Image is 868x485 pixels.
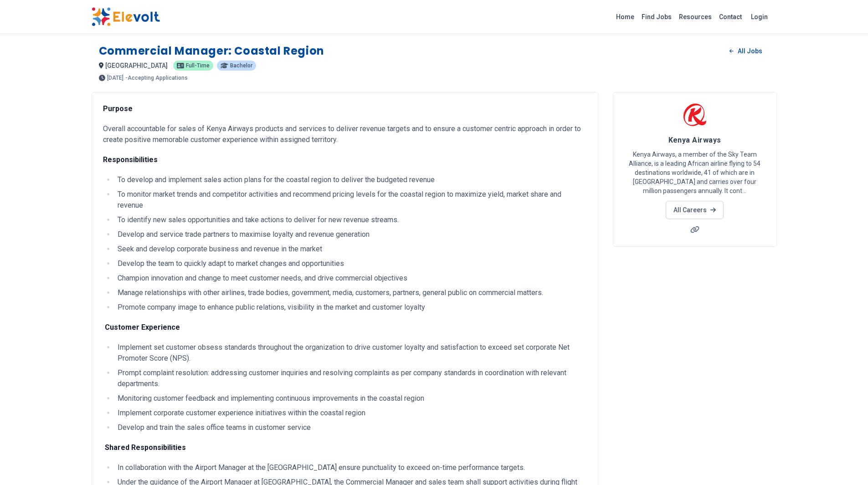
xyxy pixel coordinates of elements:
li: Manage relationships with other airlines, trade bodies, government, media, customers, partners, g... [115,287,587,298]
img: Kenya Airways [683,103,706,126]
li: Promote company image to enhance public relations, visibility in the market and customer loyalty [115,302,587,313]
span: Bachelor [230,63,252,68]
li: Implement set customer obsess standards throughout the organization to drive customer loyalty and... [115,342,587,364]
a: Login [745,8,773,26]
h1: Commercial Manager: Coastal Region [99,44,324,58]
li: To develop and implement sales action plans for the coastal region to deliver the budgeted revenue [115,174,587,185]
span: [GEOGRAPHIC_DATA] [105,62,168,69]
p: Overall accountable for sales of Kenya Airways products and services to deliver revenue targets a... [103,123,587,145]
a: Contact [715,10,745,24]
li: Develop the team to quickly adapt to market changes and opportunities [115,258,587,269]
a: All Careers [666,201,724,219]
span: Kenya Airways [668,136,721,144]
li: Develop and service trade partners to maximise loyalty and revenue generation [115,229,587,240]
li: Seek and develop corporate business and revenue in the market [115,244,587,255]
li: To monitor market trends and competitor activities and recommend pricing levels for the coastal r... [115,189,587,211]
li: Monitoring customer feedback and implementing continuous improvements in the coastal region [115,393,587,404]
a: All Jobs [722,44,769,58]
span: [DATE] [107,75,123,81]
iframe: Advertisement [613,258,777,385]
li: Champion innovation and change to meet customer needs, and drive commercial objectives [115,273,587,284]
li: To identify new sales opportunities and take actions to deliver for new revenue streams. [115,214,587,225]
strong: Customer Experience [105,323,180,332]
strong: Purpose [103,104,133,113]
li: Implement corporate customer experience initiatives within the coastal region [115,408,587,419]
li: Develop and train the sales office teams in customer service [115,422,587,433]
p: Kenya Airways, a member of the Sky Team Alliance, is a leading African airline flying to 54 desti... [624,150,765,195]
a: Resources [675,10,715,24]
strong: Shared Responsibilities [105,443,186,452]
a: Find Jobs [638,10,675,24]
p: ​​​​​​​ [103,442,587,453]
li: Prompt complaint resolution: addressing customer inquiries and resolving complaints as per compan... [115,368,587,389]
strong: Responsibilities [103,155,158,164]
p: - Accepting Applications [125,75,188,81]
a: Home [612,10,638,24]
li: In collaboration with the Airport Manager at the [GEOGRAPHIC_DATA] ensure punctuality to exceed o... [115,462,587,473]
img: Elevolt [92,7,160,26]
span: Full-time [186,63,210,68]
